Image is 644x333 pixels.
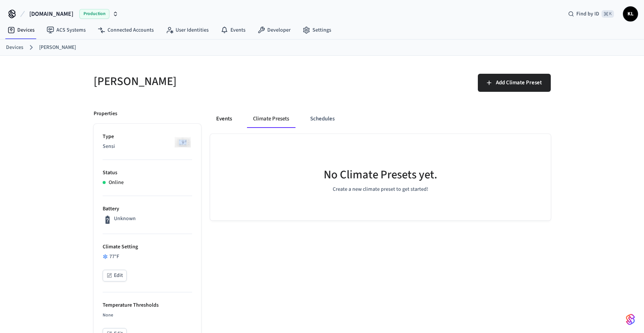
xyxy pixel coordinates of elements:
[478,74,551,92] button: Add Climate Preset
[626,313,635,325] img: SeamLogoGradient.69752ec5.svg
[2,23,41,37] a: Devices
[103,169,192,177] p: Status
[602,10,614,18] span: ⌘ K
[247,110,295,128] button: Climate Presets
[496,78,542,88] span: Add Climate Preset
[252,23,297,37] a: Developer
[41,23,92,37] a: ACS Systems
[623,6,638,21] button: KL
[576,10,599,18] span: Find by ID
[6,44,23,52] a: Devices
[39,44,76,52] a: [PERSON_NAME]
[114,215,136,223] p: Unknown
[215,23,252,37] a: Events
[79,9,109,19] span: Production
[324,167,437,182] h5: No Climate Presets yet.
[103,243,192,251] p: Climate Setting
[624,7,637,21] span: KL
[103,270,127,281] button: Edit
[210,110,238,128] button: Events
[103,133,192,141] p: Type
[103,205,192,213] p: Battery
[109,179,124,187] p: Online
[304,110,341,128] button: Schedules
[29,9,73,18] span: [DOMAIN_NAME]
[92,23,160,37] a: Connected Accounts
[103,253,192,261] div: 77°F
[94,110,117,118] p: Properties
[103,312,113,318] span: None
[94,74,318,89] h5: [PERSON_NAME]
[562,7,620,21] div: Find by ID⌘ K
[160,23,215,37] a: User Identities
[297,23,337,37] a: Settings
[103,143,192,151] p: Sensi
[333,186,428,193] p: Create a new climate preset to get started!
[173,133,192,152] img: Sensi Smart Thermostat (White)
[103,301,192,309] p: Temperature Thresholds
